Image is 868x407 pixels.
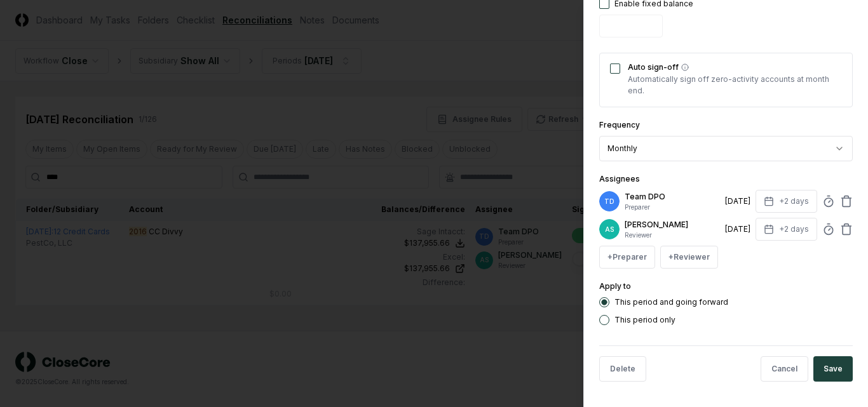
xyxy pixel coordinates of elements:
[614,298,728,306] label: This period and going forward
[605,225,614,234] span: AS
[625,230,720,240] p: Reviewer
[813,356,853,382] button: Save
[599,120,640,130] label: Frequency
[625,203,720,212] p: Preparer
[681,63,689,71] button: Auto sign-off
[599,174,640,183] label: Assignees
[756,190,817,213] button: +2 days
[625,219,720,230] p: [PERSON_NAME]
[599,246,655,269] button: +Preparer
[628,63,842,71] label: Auto sign-off
[599,281,631,291] label: Apply to
[660,246,718,269] button: +Reviewer
[625,191,720,203] p: Team DPO
[628,74,842,97] p: Automatically sign off zero-activity accounts at month end.
[725,224,750,235] div: [DATE]
[725,196,750,207] div: [DATE]
[761,356,808,382] button: Cancel
[599,356,646,382] button: Delete
[756,218,817,241] button: +2 days
[604,197,614,206] span: TD
[614,316,675,324] label: This period only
